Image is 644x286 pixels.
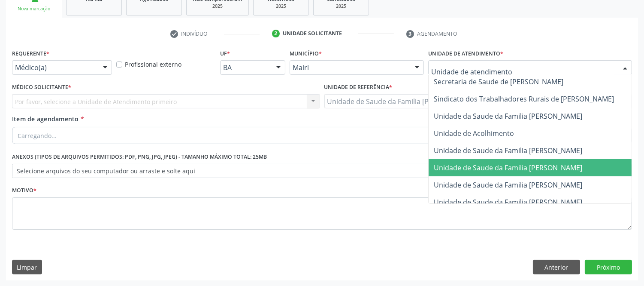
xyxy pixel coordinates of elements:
label: Unidade de referência [324,81,393,94]
span: Sindicato dos Trabalhadores Rurais de [PERSON_NAME] [434,94,614,104]
label: Anexos (Tipos de arquivos permitidos: PDF, PNG, JPG, JPEG) - Tamanho máximo total: 25MB [12,151,267,164]
div: Unidade solicitante [283,30,342,37]
div: Nova marcação [12,6,56,12]
button: Próximo [585,260,632,274]
div: 2025 [260,3,302,9]
label: Unidade de atendimento [428,47,503,60]
span: Médico(a) [15,63,94,72]
div: 2025 [193,3,242,9]
label: UF [220,47,230,60]
label: Médico Solicitante [12,81,71,94]
label: Município [290,47,322,60]
div: 2025 [320,3,363,9]
div: 2 [272,30,280,37]
span: Unidade de Saude da Familia [PERSON_NAME] [434,146,582,155]
span: Unidade da Saude da Familia [PERSON_NAME] [434,111,582,121]
input: Unidade de atendimento [431,63,614,80]
span: Mairi [293,63,406,72]
label: Motivo [12,184,36,197]
button: Anterior [533,260,580,274]
span: Item de agendamento [12,115,79,123]
label: Profissional externo [125,60,182,69]
span: Unidade de Acolhimento [434,129,514,138]
span: Carregando... [18,131,57,140]
label: Requerente [12,47,49,60]
span: Secretaria de Saude de [PERSON_NAME] [434,77,563,86]
span: Unidade de Saude da Familia [PERSON_NAME] [434,163,582,172]
span: Unidade de Saude da Familia [PERSON_NAME] [434,197,582,207]
span: BA [223,63,268,72]
span: Unidade de Saude da Familia [PERSON_NAME] [434,180,582,190]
